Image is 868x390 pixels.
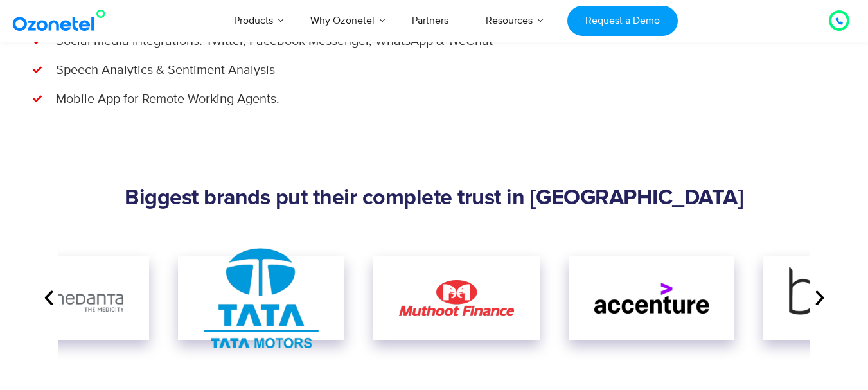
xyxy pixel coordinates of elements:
[373,256,540,340] div: 8 / 8
[8,280,123,317] img: medanta-min
[399,280,514,316] img: Muthoot-Finance-Logo-min
[53,60,275,80] span: Speech Analytics & Sentiment Analysis
[204,248,319,348] img: Tata-Motors-min
[53,89,279,109] span: Mobile App for Remote Working Agents.
[58,231,810,366] div: Image Carousel
[178,256,344,340] div: 7 / 8
[39,186,829,211] h2: Biggest brands put their complete trust in [GEOGRAPHIC_DATA]
[567,6,677,36] a: Request a Demo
